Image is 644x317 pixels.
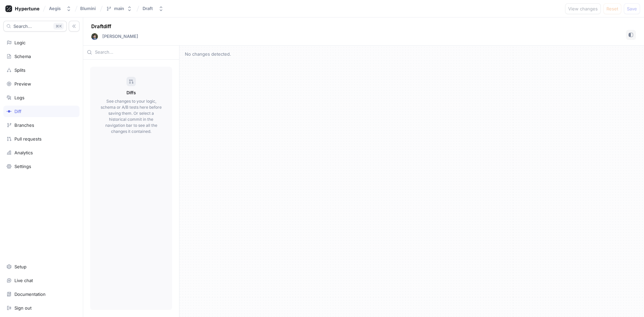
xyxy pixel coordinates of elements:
div: Aegis [49,6,61,11]
p: No changes detected. [185,51,639,58]
div: Draft [143,6,153,11]
p: Diffs [126,90,136,96]
a: Documentation [3,288,79,300]
img: User [91,33,98,40]
button: Draft [140,3,166,14]
div: Branches [14,122,34,128]
div: Logic [14,40,25,45]
div: Pull requests [14,136,42,142]
div: Logs [14,95,24,100]
div: Preview [14,81,31,87]
button: Search...K [3,21,67,32]
button: Save [624,3,640,14]
p: Draft diff [91,23,111,31]
button: Reset [603,3,621,14]
div: K [53,23,64,30]
div: Live chat [14,278,33,283]
div: Splits [14,67,25,73]
span: Search... [13,24,32,28]
div: main [114,6,124,11]
div: Schema [14,54,31,59]
input: Search... [95,49,175,56]
div: Analytics [14,150,33,155]
button: View changes [565,3,601,14]
button: main [103,3,135,14]
div: Sign out [14,305,32,311]
div: Documentation [14,292,46,297]
span: Save [627,7,637,11]
div: Diff [14,109,21,114]
span: Blumini [80,6,96,11]
button: Aegis [46,3,74,14]
p: See changes to your logic, schema or A/B tests here before saving them. Or select a historical co... [100,98,162,135]
span: View changes [568,7,598,11]
div: Settings [14,164,31,169]
span: Reset [606,7,618,11]
div: Setup [14,264,26,269]
p: [PERSON_NAME] [102,33,138,40]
